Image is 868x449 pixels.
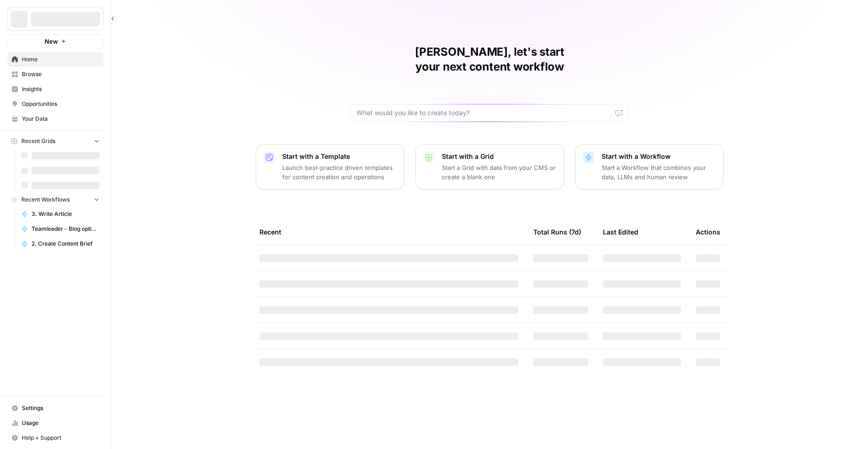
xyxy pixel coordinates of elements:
[17,207,104,221] a: 3. Write Article
[32,240,99,248] span: 2. Create Content Brief
[350,45,629,74] h1: [PERSON_NAME], let's start your next content workflow
[533,219,581,245] div: Total Runs (7d)
[22,115,99,123] span: Your Data
[32,210,99,218] span: 3. Write Article
[22,85,99,93] span: Insights
[22,434,99,442] span: Help + Support
[32,225,99,233] span: Teamleader - Blog optimalisatie voorstellen
[21,195,70,204] span: Recent Workflows
[256,144,404,189] button: Start with a TemplateLaunch best-practice driven templates for content creation and operations
[17,221,104,236] a: Teamleader - Blog optimalisatie voorstellen
[22,100,99,108] span: Opportunities
[602,152,716,161] p: Start with a Workflow
[22,419,99,427] span: Usage
[259,219,518,245] div: Recent
[21,137,55,145] span: Recent Grids
[22,404,99,412] span: Settings
[7,52,104,67] a: Home
[7,67,104,82] a: Browse
[7,134,104,148] button: Recent Grids
[696,219,720,245] div: Actions
[22,70,99,78] span: Browse
[7,34,104,48] button: New
[7,430,104,445] button: Help + Support
[7,401,104,416] a: Settings
[7,416,104,430] a: Usage
[603,219,638,245] div: Last Edited
[602,163,716,182] p: Start a Workflow that combines your data, LLMs and human review
[7,97,104,111] a: Opportunities
[45,37,58,46] span: New
[17,236,104,251] a: 2. Create Content Brief
[442,163,556,182] p: Start a Grid with data from your CMS or create a blank one
[442,152,556,161] p: Start with a Grid
[7,193,104,207] button: Recent Workflows
[356,108,612,117] input: What would you like to create today?
[415,144,564,189] button: Start with a GridStart a Grid with data from your CMS or create a blank one
[7,111,104,126] a: Your Data
[7,82,104,97] a: Insights
[22,55,99,64] span: Home
[282,163,396,182] p: Launch best-practice driven templates for content creation and operations
[575,144,724,189] button: Start with a WorkflowStart a Workflow that combines your data, LLMs and human review
[282,152,396,161] p: Start with a Template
